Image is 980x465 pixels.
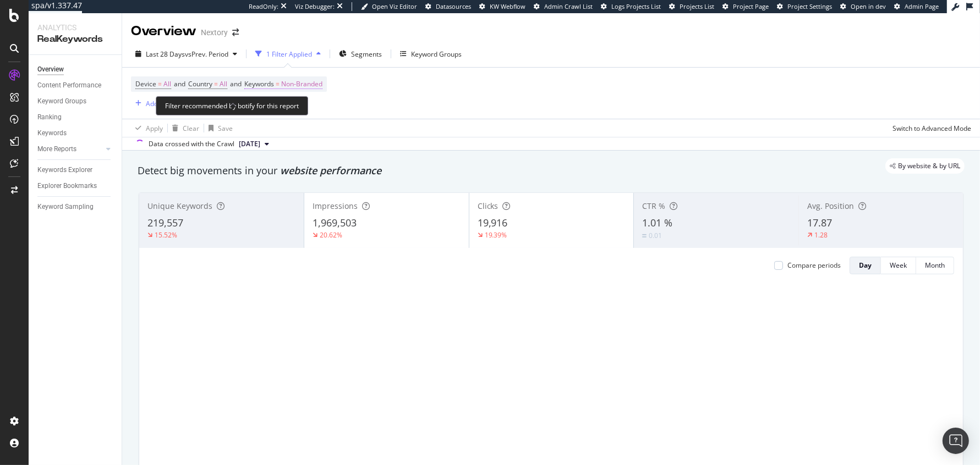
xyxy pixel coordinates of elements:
span: Non-Branded [281,76,322,92]
a: Keyword Groups [37,96,114,107]
button: Segments [335,45,386,63]
div: 15.52% [155,230,177,240]
span: Admin Page [905,2,939,10]
span: 219,557 [147,216,183,229]
span: 1,969,503 [313,216,357,229]
div: Keyword Groups [37,96,86,107]
button: Add Filter [131,97,175,110]
div: Analytics [37,22,113,33]
span: All [220,76,227,92]
div: Data crossed with the Crawl [149,139,234,149]
span: Keywords [244,79,274,88]
a: Project Page [722,2,769,11]
a: Explorer Bookmarks [37,180,114,192]
div: Nextory [201,27,228,38]
button: Save [204,119,233,137]
div: Overview [131,22,196,41]
a: Keywords Explorer [37,164,114,176]
div: 19.39% [485,230,507,240]
a: Keywords [37,128,114,139]
button: [DATE] [234,137,273,151]
button: Apply [131,119,163,137]
span: 1.01 % [642,216,672,229]
div: Apply [146,124,163,133]
div: Overview [37,64,64,75]
span: Last 28 Days [146,49,185,59]
button: 1 Filter Applied [251,45,325,63]
a: Overview [37,64,114,75]
div: More Reports [37,143,76,155]
div: Viz Debugger: [295,2,335,11]
span: Segments [351,49,382,59]
div: Content Performance [37,80,101,91]
div: Day [859,261,872,270]
div: Ranking [37,112,62,123]
span: Project Page [733,2,769,10]
span: 19,916 [478,216,508,229]
span: Country [188,79,212,88]
div: Keywords Explorer [37,164,92,176]
div: Month [925,261,945,270]
div: Save [218,124,233,133]
span: 2025 Sep. 18th [239,139,260,149]
div: Switch to Advanced Mode [893,124,971,133]
a: Admin Crawl List [534,2,593,11]
a: More Reports [37,143,103,155]
div: 20.62% [320,230,342,240]
a: Open in dev [840,2,886,11]
a: Project Settings [777,2,832,11]
div: Keyword Sampling [37,201,94,213]
div: 1 Filter Applied [266,49,312,59]
span: Impressions [313,201,358,211]
button: Switch to Advanced Mode [888,119,971,137]
button: Month [916,257,954,274]
div: arrow-right-arrow-left [232,29,239,36]
span: Clicks [478,201,499,211]
span: Datasources [436,2,471,10]
a: Projects List [669,2,714,11]
span: Device [135,79,156,88]
a: Content Performance [37,80,114,91]
div: legacy label [885,158,965,174]
div: Compare periods [787,261,841,270]
div: 1.28 [814,230,828,240]
img: Equal [642,234,647,237]
button: Clear [168,119,199,137]
a: Admin Page [894,2,939,11]
a: Ranking [37,112,114,123]
a: KW Webflow [479,2,525,11]
span: Admin Crawl List [544,2,593,10]
span: By website & by URL [898,163,960,169]
div: Clear [183,124,199,133]
span: and [174,79,185,88]
span: All [163,76,171,92]
div: Open Intercom Messenger [943,428,969,454]
span: Unique Keywords [147,201,212,211]
span: Avg. Position [807,201,854,211]
a: Keyword Sampling [37,201,114,213]
span: CTR % [642,201,665,211]
div: Add Filter [146,99,175,108]
div: RealKeywords [37,33,113,46]
span: = [158,79,162,88]
button: Week [881,257,916,274]
span: and [230,79,242,88]
button: Day [850,257,881,274]
div: Keyword Groups [411,49,462,59]
span: Logs Projects List [611,2,661,10]
span: vs Prev. Period [185,49,228,59]
a: Open Viz Editor [361,2,417,11]
a: Logs Projects List [601,2,661,11]
div: 0.01 [649,231,662,240]
button: Last 28 DaysvsPrev. Period [131,45,242,63]
a: Datasources [425,2,471,11]
span: KW Webflow [490,2,525,10]
button: Keyword Groups [396,45,466,63]
span: Open in dev [851,2,886,10]
div: Filter recommended by botify for this report [156,96,308,115]
div: Week [890,261,907,270]
div: Explorer Bookmarks [37,180,97,192]
span: = [214,79,218,88]
span: Project Settings [787,2,832,10]
span: Open Viz Editor [372,2,417,10]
